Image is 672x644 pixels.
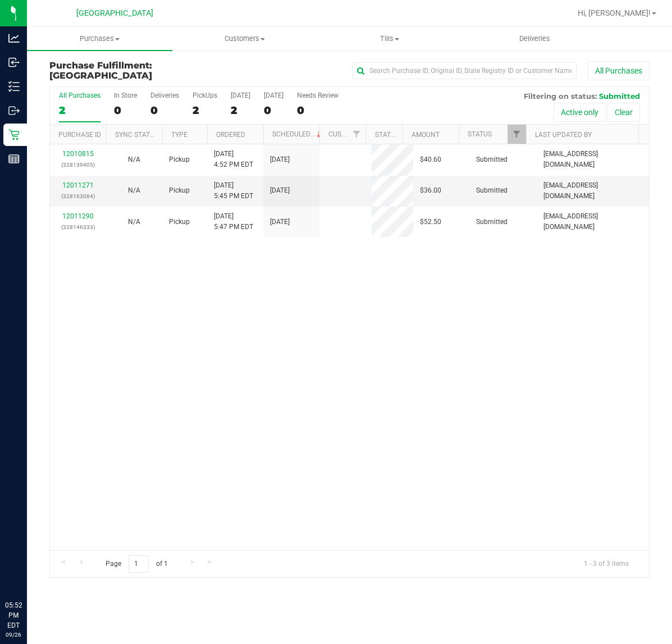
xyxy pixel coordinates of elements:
a: Scheduled [272,130,323,138]
button: N/A [128,217,140,227]
span: [DATE] [270,185,290,196]
span: Purchases [27,34,172,44]
span: [EMAIL_ADDRESS][DOMAIN_NAME] [543,149,642,170]
div: 2 [59,104,100,117]
span: Customers [173,34,317,44]
a: Deliveries [463,27,608,51]
p: 05:52 PM EDT [5,600,22,631]
span: Filtering on status: [524,92,597,101]
div: Needs Review [297,92,339,99]
a: Customer [328,130,363,138]
a: Ordered [216,131,245,139]
a: Sync Status [115,131,158,139]
span: [DATE] 5:47 PM EDT [214,211,253,232]
div: 0 [264,104,284,117]
div: In Store [114,92,137,99]
span: Submitted [599,92,640,101]
inline-svg: Retail [8,129,20,140]
span: Not Applicable [128,186,140,194]
div: 0 [114,104,137,117]
span: [DATE] [270,154,290,165]
span: $36.00 [420,185,441,196]
p: (328139405) [57,159,99,170]
span: [DATE] 5:45 PM EDT [214,180,253,202]
input: 1 [129,555,149,573]
a: Purchase ID [58,131,101,139]
button: Active only [554,103,606,122]
button: N/A [128,185,140,196]
span: Pickup [169,217,190,227]
span: Deliveries [504,34,565,44]
div: 2 [193,104,217,117]
span: [GEOGRAPHIC_DATA] [49,70,152,81]
a: 12011290 [62,212,94,220]
span: Not Applicable [128,218,140,226]
span: Pickup [169,185,190,196]
div: 0 [297,104,339,117]
a: Status [468,130,492,138]
button: Clear [607,103,640,122]
span: [EMAIL_ADDRESS][DOMAIN_NAME] [543,211,642,232]
div: Deliveries [150,92,179,99]
span: $40.60 [420,154,441,165]
a: Type [171,131,188,139]
a: Filter [347,125,365,144]
div: 2 [231,104,250,117]
div: PickUps [193,92,217,99]
span: Submitted [476,185,508,196]
a: Tills [317,27,463,51]
p: 09/26 [5,631,22,639]
a: Purchases [27,27,172,51]
div: All Purchases [59,92,100,99]
a: Last Updated By [535,131,592,139]
span: Pickup [169,154,190,165]
a: Customers [172,27,318,51]
span: [GEOGRAPHIC_DATA] [76,8,153,18]
a: Filter [508,125,526,144]
div: [DATE] [231,92,250,99]
div: 0 [150,104,179,117]
input: Search Purchase ID, Original ID, State Registry ID or Customer Name... [352,62,577,79]
button: All Purchases [588,61,650,80]
span: $52.50 [420,217,441,227]
a: Amount [412,131,440,139]
span: [DATE] [270,217,290,227]
p: (328163084) [57,191,99,202]
a: 12011271 [62,181,94,189]
h3: Purchase Fulfillment: [49,61,249,80]
span: Submitted [476,217,508,227]
inline-svg: Reports [8,153,20,165]
inline-svg: Analytics [8,33,20,44]
span: [DATE] 4:52 PM EDT [214,149,253,170]
span: Not Applicable [128,156,140,163]
span: Submitted [476,154,508,165]
span: Page of 1 [96,555,177,573]
inline-svg: Inventory [8,81,20,92]
p: (328146333) [57,222,99,232]
a: 12010815 [62,150,94,158]
a: State Registry ID [375,131,434,139]
iframe: Resource center [11,554,45,588]
span: 1 - 3 of 3 items [575,555,638,572]
inline-svg: Inbound [8,57,20,68]
inline-svg: Outbound [8,105,20,116]
span: Hi, [PERSON_NAME]! [578,8,651,17]
span: [EMAIL_ADDRESS][DOMAIN_NAME] [543,180,642,202]
span: Tills [318,34,462,44]
div: [DATE] [264,92,284,99]
button: N/A [128,154,140,165]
